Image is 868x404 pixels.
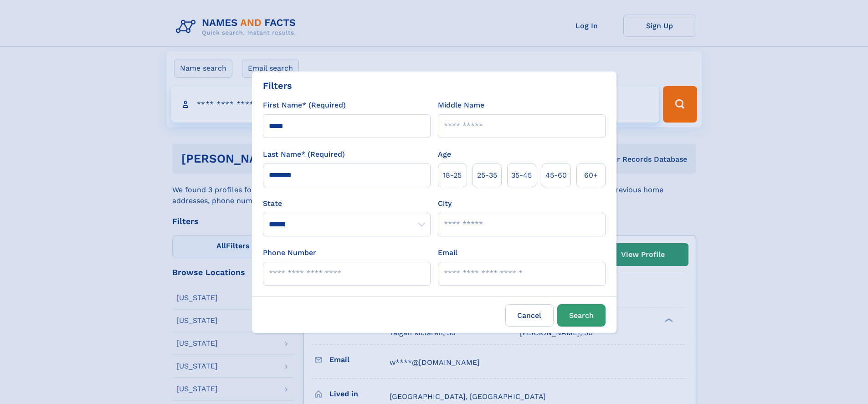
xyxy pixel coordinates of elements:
[263,79,292,92] div: Filters
[443,170,462,181] span: 18‑25
[263,198,431,209] label: State
[557,304,606,327] button: Search
[438,100,484,111] label: Middle Name
[511,170,532,181] span: 35‑45
[263,100,346,111] label: First Name* (Required)
[584,170,598,181] span: 60+
[263,149,345,160] label: Last Name* (Required)
[438,149,451,160] label: Age
[263,247,316,258] label: Phone Number
[438,247,457,258] label: Email
[545,170,567,181] span: 45‑60
[505,304,554,327] label: Cancel
[438,198,452,209] label: City
[477,170,497,181] span: 25‑35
